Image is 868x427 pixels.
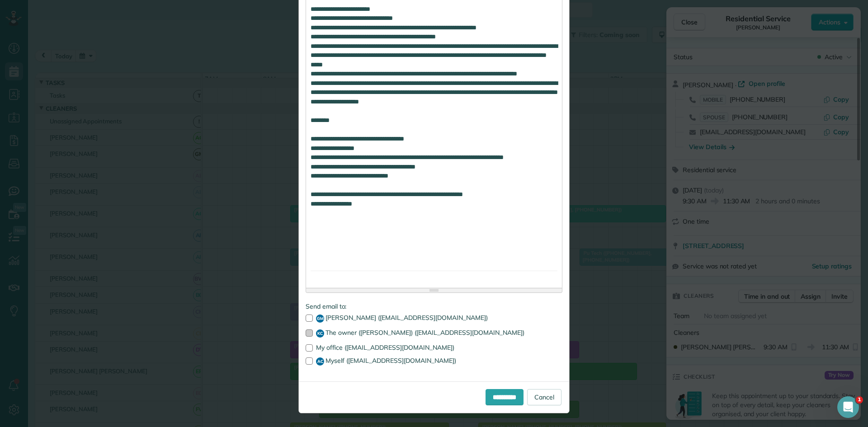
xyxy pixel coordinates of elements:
[527,389,561,405] a: Cancel
[306,302,562,311] label: Send email to:
[306,344,562,351] label: My office ([EMAIL_ADDRESS][DOMAIN_NAME])
[856,396,863,404] span: 1
[306,288,562,292] div: Resize
[306,357,562,366] label: Myself ([EMAIL_ADDRESS][DOMAIN_NAME])
[316,329,324,338] span: KC
[316,314,324,323] span: GM
[837,396,859,418] iframe: Intercom live chat
[306,329,562,338] label: The owner ([PERSON_NAME]) ([EMAIL_ADDRESS][DOMAIN_NAME])
[306,314,562,323] label: [PERSON_NAME] ([EMAIL_ADDRESS][DOMAIN_NAME])
[316,357,324,366] span: AC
